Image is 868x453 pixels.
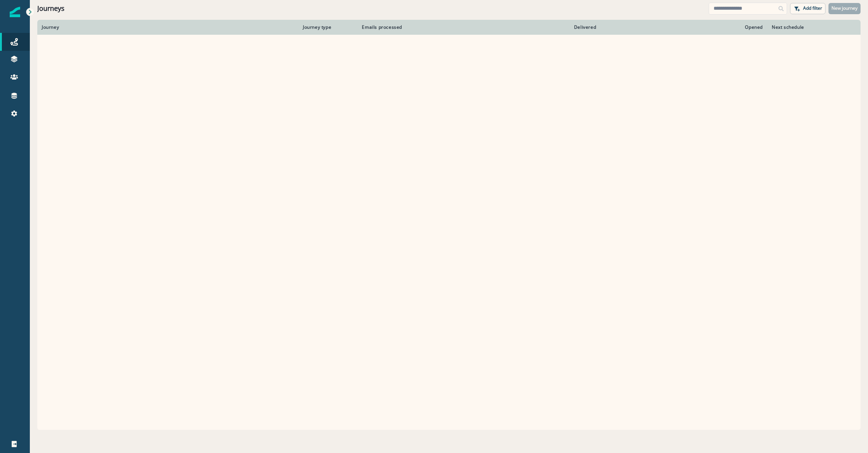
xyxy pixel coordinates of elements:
h1: Journeys [37,4,65,13]
p: Add filter [803,6,822,11]
div: Opened [605,24,763,30]
div: Delivered [411,24,596,30]
div: Journey [42,24,294,30]
div: Journey type [303,24,350,30]
button: New journey [828,3,861,14]
button: Add filter [790,3,825,14]
div: Next schedule [772,24,837,30]
p: New journey [831,6,858,11]
div: Emails processed [359,24,402,30]
img: Inflection [10,7,20,17]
